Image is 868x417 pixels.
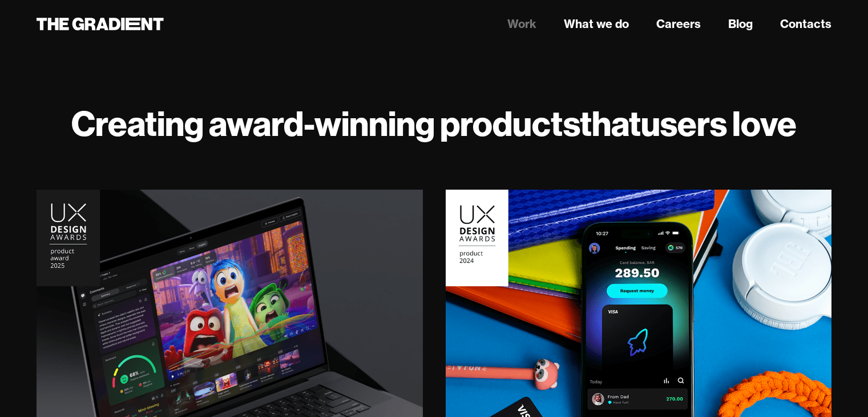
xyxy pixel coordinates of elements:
a: Contacts [780,15,831,33]
a: Work [507,15,536,33]
a: What we do [564,15,629,33]
a: Careers [656,15,701,33]
h1: Creating award-winning products users love [37,103,831,144]
strong: that [580,102,641,145]
a: Blog [728,15,753,33]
